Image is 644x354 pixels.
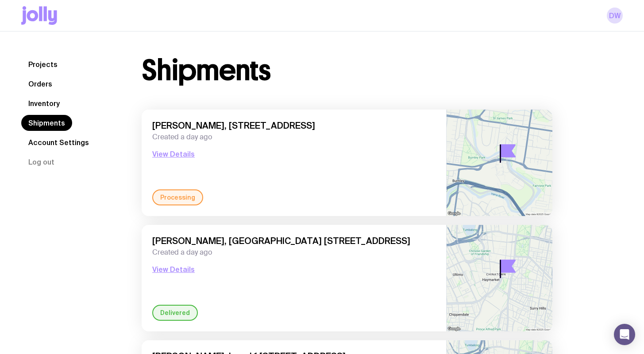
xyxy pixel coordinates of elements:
div: Delivered [152,305,198,321]
span: [PERSON_NAME], [STREET_ADDRESS] [152,120,436,131]
button: View Details [152,264,195,275]
span: [PERSON_NAME], [GEOGRAPHIC_DATA] [STREET_ADDRESS] [152,236,436,246]
a: DW [607,8,623,24]
img: staticmap [447,225,552,331]
div: Open Intercom Messenger [614,324,635,345]
a: Inventory [21,95,67,111]
span: Created a day ago [152,248,436,257]
a: Shipments [21,115,72,131]
a: Account Settings [21,134,96,150]
div: Processing [152,189,203,205]
button: View Details [152,149,195,159]
a: Orders [21,76,59,92]
a: Projects [21,56,65,72]
button: Log out [21,154,62,170]
h1: Shipments [142,56,270,85]
img: staticmap [447,110,552,216]
span: Created a day ago [152,133,436,142]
